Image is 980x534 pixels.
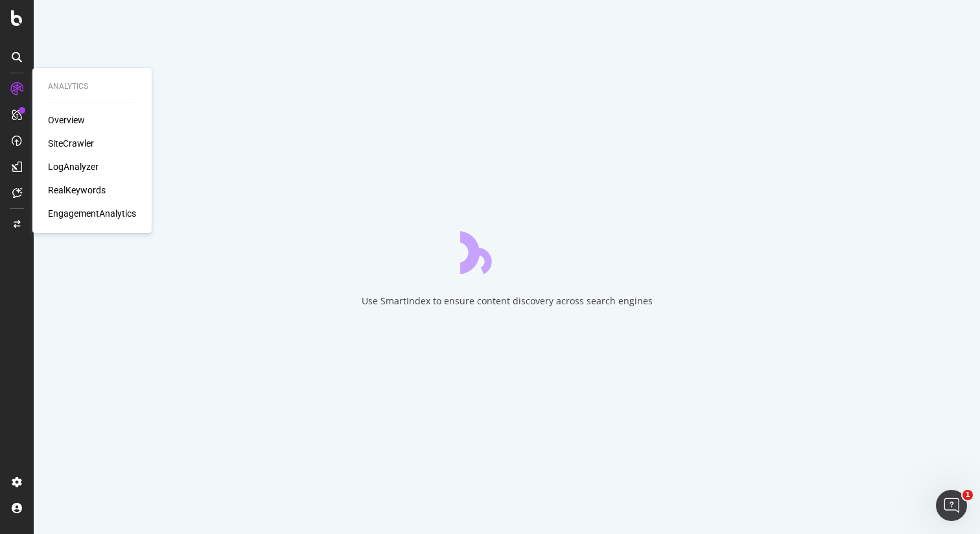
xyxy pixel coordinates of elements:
[48,184,106,197] a: RealKeywords
[936,490,967,521] iframe: Intercom live chat
[48,207,136,220] a: EngagementAnalytics
[48,160,99,173] a: LogAnalyzer
[48,114,85,127] a: Overview
[48,81,136,92] div: Analytics
[48,137,94,150] a: SiteCrawler
[460,227,554,274] div: animation
[362,295,653,308] div: Use SmartIndex to ensure content discovery across search engines
[962,490,973,500] span: 1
